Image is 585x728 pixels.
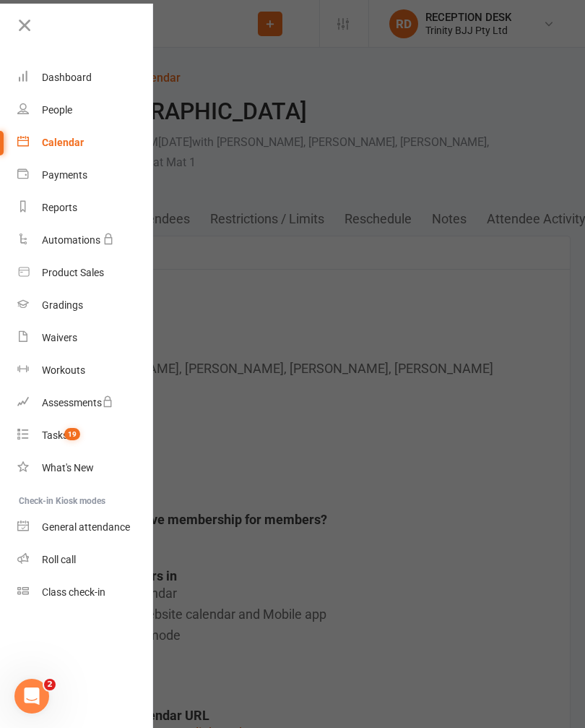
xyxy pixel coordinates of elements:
div: Product Sales [42,267,104,278]
div: Assessments [42,397,113,408]
a: Class kiosk mode [17,576,154,609]
span: 19 [64,428,80,440]
div: Workouts [42,364,85,376]
div: Payments [42,169,87,181]
div: General attendance [42,521,130,533]
div: Class check-in [42,586,105,598]
a: Waivers [17,322,154,354]
div: Roll call [42,554,76,565]
a: General attendance kiosk mode [17,511,154,544]
div: Tasks [42,429,68,441]
a: People [17,94,154,127]
a: Calendar [17,127,154,159]
a: Dashboard [17,61,154,94]
div: Dashboard [42,72,92,83]
a: Assessments [17,387,154,419]
a: Payments [17,159,154,192]
a: What's New [17,452,154,484]
div: What's New [42,462,94,474]
div: Waivers [42,332,77,343]
div: People [42,104,72,116]
a: Workouts [17,354,154,387]
a: Automations [17,224,154,257]
div: Gradings [42,299,83,311]
iframe: Intercom live chat [14,679,49,714]
a: Roll call [17,544,154,576]
a: Tasks 19 [17,419,154,452]
div: Automations [42,234,100,246]
div: Calendar [42,137,84,148]
span: 2 [44,679,56,690]
a: Reports [17,192,154,224]
a: Gradings [17,289,154,322]
div: Reports [42,202,77,213]
a: Product Sales [17,257,154,289]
